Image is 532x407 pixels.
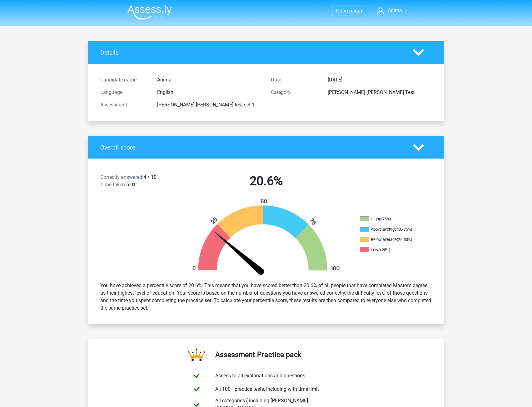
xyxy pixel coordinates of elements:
div: (<25%) [378,248,390,252]
div: 4 / 10 5:01 [96,174,181,191]
div: (50-75%) [397,227,412,232]
div: (>75%) [379,217,391,221]
span: Go [336,8,342,14]
div: Language [96,89,152,96]
li: Below average [360,237,422,243]
div: (25-50%) [397,237,412,242]
div: [PERSON_NAME] [PERSON_NAME] test set 1 [152,101,266,109]
li: High [360,216,422,222]
span: Correctly answered: [100,174,143,180]
div: [PERSON_NAME] [PERSON_NAME] Test [323,89,437,96]
h4: Overall score [100,144,404,151]
img: Assessly [127,5,172,20]
div: Candidate name [96,76,152,84]
h2: 20.6% [186,174,347,189]
li: Low [360,247,422,253]
span: Time taken: [100,182,126,188]
div: English [152,89,266,96]
div: [DATE] [323,76,437,84]
img: 21.45c424dbdb1d.png [182,199,351,277]
div: Anima [152,76,266,84]
div: Category [266,89,323,96]
span: Anima [388,7,402,13]
li: Above average [360,227,422,232]
div: You have achieved a percentile score of 20.6%. This means that you have scored better than 20.6% ... [96,279,437,314]
a: Anima [375,7,410,14]
div: Date [266,76,323,84]
h4: Details [100,49,404,56]
a: Gopremium [332,7,366,15]
div: Assessment [96,101,152,109]
span: premium [342,8,362,14]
